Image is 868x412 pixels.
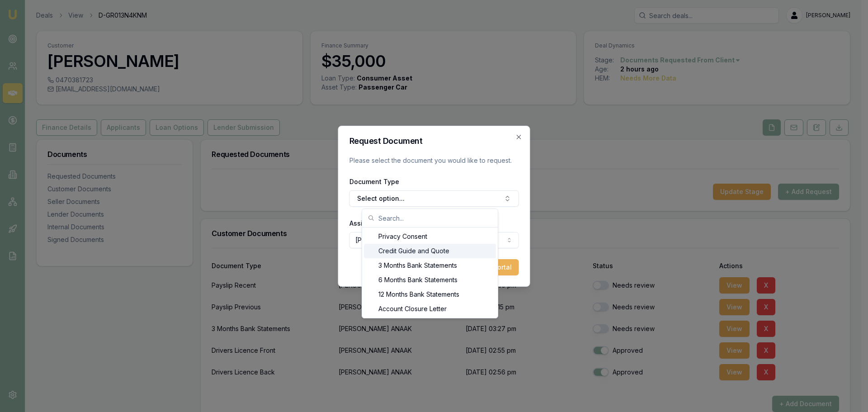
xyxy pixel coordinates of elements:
label: Document Type [349,178,399,185]
div: Credit Guide and Quote [364,244,496,258]
h2: Request Document [349,137,519,145]
div: Privacy Consent [364,229,496,244]
div: 3 Months Bank Statements [364,258,496,273]
input: Search... [378,209,492,227]
div: Search... [362,227,498,318]
div: Account Closure Letter [364,302,496,316]
p: Please select the document you would like to request. [349,156,519,165]
div: 6 Months Bank Statements [364,273,496,287]
button: Select option... [349,190,519,207]
label: Assigned Client [349,219,399,227]
div: Accountant Financials [364,316,496,331]
div: 12 Months Bank Statements [364,287,496,302]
